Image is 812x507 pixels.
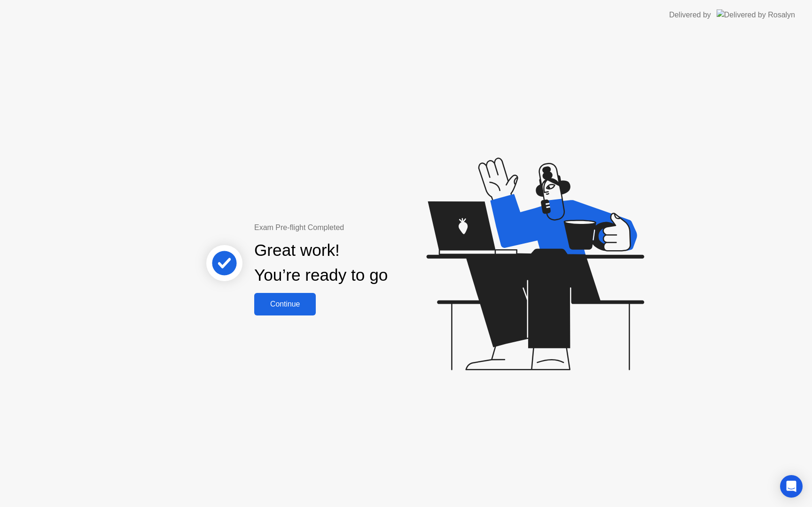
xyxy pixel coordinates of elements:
[257,300,313,308] div: Continue
[717,9,795,20] img: Delivered by Rosalyn
[669,9,711,21] div: Delivered by
[254,222,448,233] div: Exam Pre-flight Completed
[780,475,803,498] div: Open Intercom Messenger
[254,293,316,315] button: Continue
[254,238,388,288] div: Great work! You’re ready to go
